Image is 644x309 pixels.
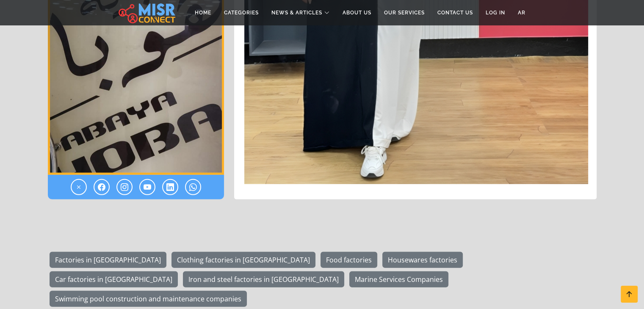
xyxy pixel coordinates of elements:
[479,5,511,21] a: Log in
[50,291,247,307] a: Swimming pool construction and maintenance companies
[188,5,218,21] a: Home
[511,5,532,21] a: AR
[183,271,344,287] a: Iron and steel factories in [GEOGRAPHIC_DATA]
[271,9,322,17] span: News & Articles
[265,5,336,21] a: News & Articles
[349,271,448,287] a: Marine Services Companies
[321,252,377,268] a: Food factories
[378,5,431,21] a: Our Services
[431,5,479,21] a: Contact Us
[171,252,315,268] a: Clothing factories in [GEOGRAPHIC_DATA]
[119,2,175,23] img: main.misr_connect
[382,252,463,268] a: Housewares factories
[50,271,178,287] a: Car factories in [GEOGRAPHIC_DATA]
[218,5,265,21] a: Categories
[336,5,378,21] a: About Us
[50,252,166,268] a: Factories in [GEOGRAPHIC_DATA]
